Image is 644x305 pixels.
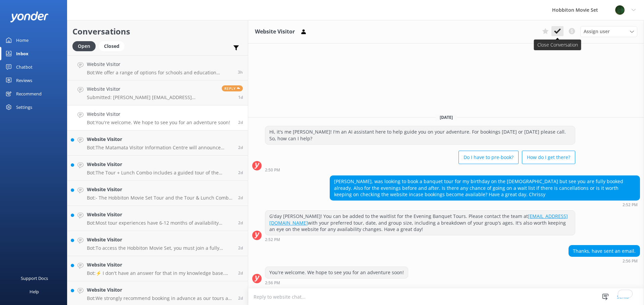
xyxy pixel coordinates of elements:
p: Bot: We strongly recommend booking in advance as our tours are known to sell out, especially betw... [87,295,233,301]
span: Assign user [584,28,610,35]
a: Website VisitorBot:⚡ I don't have an answer for that in my knowledge base. Please try and rephras... [67,256,248,281]
div: Chatbot [16,60,33,74]
span: Sep 24 2025 12:09pm (UTC +12:00) Pacific/Auckland [238,245,243,251]
span: Sep 24 2025 12:07pm (UTC +12:00) Pacific/Auckland [238,270,243,276]
p: Bot: You're welcome. We hope to see you for an adventure soon! [87,120,230,126]
h3: Website Visitor [255,27,295,36]
a: Website VisitorBot:To access the Hobbiton Movie Set, you must join a fully guided walking tour. I... [67,231,248,256]
div: G'day [PERSON_NAME]! You can be added to the waitlist for the Evening Banquet Tours. Please conta... [265,211,575,235]
a: Website VisitorBot:The Tour + Lunch Combo includes a guided tour of the Hobbiton Movie Set and a ... [67,156,248,181]
div: Sep 24 2025 02:52pm (UTC +12:00) Pacific/Auckland [265,237,575,242]
p: Bot: Most tour experiences have 6-12 months of availability online. You can check live availabili... [87,220,233,226]
div: Sep 24 2025 02:50pm (UTC +12:00) Pacific/Auckland [265,167,575,172]
h4: Website Visitor [87,186,233,193]
a: Open [72,42,99,50]
a: Website VisitorBot:You're welcome. We hope to see you for an adventure soon!2d [67,105,248,131]
h4: Website Visitor [87,286,233,294]
div: Sep 24 2025 02:56pm (UTC +12:00) Pacific/Auckland [265,280,408,285]
a: Website VisitorBot:The Matamata Visitor Information Centre will announce when they schedule Local... [67,131,248,156]
h4: Website Visitor [87,85,217,93]
a: [EMAIL_ADDRESS][DOMAIN_NAME] [269,213,568,226]
button: Do I have to pre-book? [459,151,519,164]
strong: 2:56 PM [265,281,280,285]
span: Sep 24 2025 02:29pm (UTC +12:00) Pacific/Auckland [238,220,243,226]
span: Reply [222,85,243,91]
span: Sep 26 2025 01:50pm (UTC +12:00) Pacific/Auckland [238,69,243,75]
span: Sep 24 2025 02:45pm (UTC +12:00) Pacific/Auckland [238,145,243,150]
h2: Conversations [72,25,243,38]
p: Submitted: [PERSON_NAME] [EMAIL_ADDRESS][DOMAIN_NAME] Looking for special events dates for 2026 (... [87,94,217,100]
span: Sep 24 2025 11:23am (UTC +12:00) Pacific/Auckland [238,295,243,301]
span: Sep 24 2025 06:14pm (UTC +12:00) Pacific/Auckland [238,94,243,100]
span: Sep 24 2025 02:56pm (UTC +12:00) Pacific/Auckland [238,120,243,125]
strong: 2:50 PM [265,168,280,172]
div: You're welcome. We hope to see you for an adventure soon! [265,267,408,278]
p: Bot: The Tour + Lunch Combo includes a guided tour of the Hobbiton Movie Set and a buffet lunch s... [87,170,233,176]
h4: Website Visitor [87,110,230,118]
h4: Website Visitor [87,211,233,218]
div: Closed [99,41,124,51]
div: Inbox [16,47,29,60]
div: Open [72,41,96,51]
div: Sep 24 2025 02:52pm (UTC +12:00) Pacific/Auckland [330,202,640,207]
a: Website VisitorSubmitted: [PERSON_NAME] [EMAIL_ADDRESS][DOMAIN_NAME] Looking for special events d... [67,80,248,105]
div: Recommend [16,87,42,100]
h4: Website Visitor [87,236,233,243]
p: Bot: The Matamata Visitor Information Centre will announce when they schedule Locals tours for [D... [87,145,233,151]
h4: Website Visitor [87,61,233,68]
div: Help [30,285,39,298]
div: Assign User [580,26,637,37]
div: Home [16,33,29,47]
img: yonder-white-logo.png [10,11,49,22]
h4: Website Visitor [87,161,233,168]
div: Support Docs [21,272,48,285]
span: Sep 24 2025 02:38pm (UTC +12:00) Pacific/Auckland [238,195,243,201]
strong: 2:52 PM [265,238,280,242]
h4: Website Visitor [87,261,233,269]
span: Sep 24 2025 02:45pm (UTC +12:00) Pacific/Auckland [238,170,243,175]
p: Bot: To access the Hobbiton Movie Set, you must join a fully guided walking tour. It is not possi... [87,245,233,251]
a: Website VisitorBot:- The Hobbiton Movie Set Tour and the Tour & Lunch Combo both offer a shared w... [67,181,248,206]
textarea: To enrich screen reader interactions, please activate Accessibility in Grammarly extension settings [248,289,644,305]
a: Website VisitorBot:Most tour experiences have 6-12 months of availability online. You can check l... [67,206,248,231]
div: Settings [16,100,32,114]
a: Closed [99,42,128,50]
button: How do I get there? [522,151,575,164]
p: Bot: We offer a range of options for schools and education groups of all ages. For more informati... [87,70,233,76]
div: Thanks, have sent an email. [569,245,640,257]
span: [DATE] [436,115,457,120]
strong: 2:52 PM [623,203,638,207]
strong: 2:56 PM [623,259,638,263]
div: Sep 24 2025 02:56pm (UTC +12:00) Pacific/Auckland [569,258,640,263]
h4: Website Visitor [87,136,233,143]
p: Bot: - The Hobbiton Movie Set Tour and the Tour & Lunch Combo both offer a shared walking tour ar... [87,195,233,201]
div: [PERSON_NAME], was looking to book a banquet tour for my birthday on the [DEMOGRAPHIC_DATA] but s... [330,176,640,200]
div: Reviews [16,74,32,87]
img: 34-1625720359.png [615,5,625,15]
p: Bot: ⚡ I don't have an answer for that in my knowledge base. Please try and rephrase your questio... [87,270,233,276]
div: Hi, it's me [PERSON_NAME]! I'm an AI assistant here to help guide you on your adventure. For book... [265,126,575,144]
a: Website VisitorBot:We offer a range of options for schools and education groups of all ages. For ... [67,55,248,80]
